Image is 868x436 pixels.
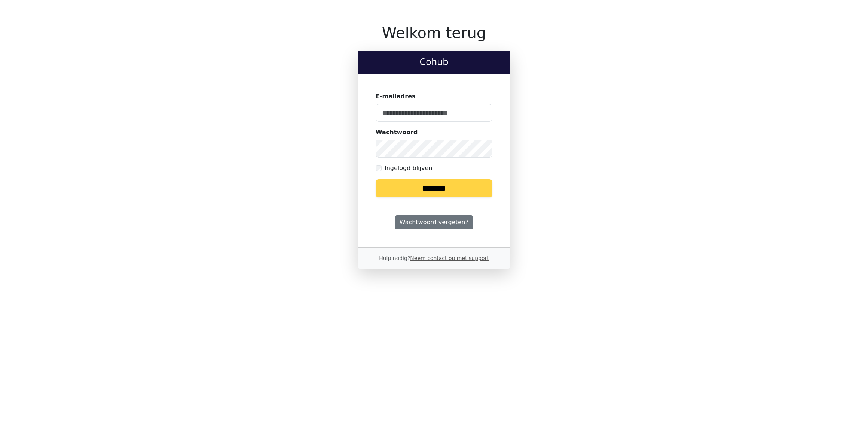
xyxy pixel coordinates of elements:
h2: Cohub [364,57,504,68]
small: Hulp nodig? [379,255,489,261]
label: Ingelogd blijven [385,164,432,173]
h1: Welkom terug [358,24,510,42]
label: Wachtwoord [376,128,418,137]
a: Wachtwoord vergeten? [395,215,473,229]
label: E-mailadres [376,92,416,101]
a: Neem contact op met support [410,255,489,261]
